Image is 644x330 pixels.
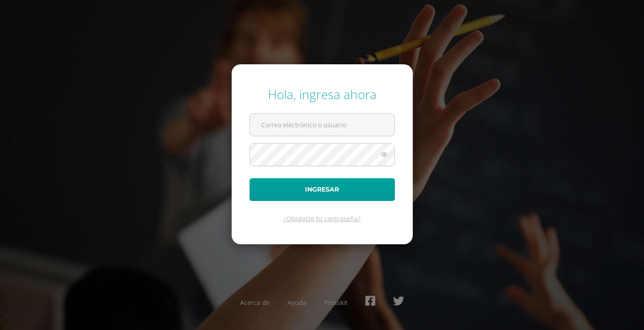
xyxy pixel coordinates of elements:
[250,114,394,136] input: Correo electrónico o usuario
[324,298,347,307] a: Presskit
[250,86,395,103] div: Hola, ingresa ahora
[240,298,270,307] a: Acerca de
[250,178,395,201] button: Ingresar
[288,298,306,307] a: Ayuda
[284,214,360,223] a: ¿Olvidaste tu contraseña?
